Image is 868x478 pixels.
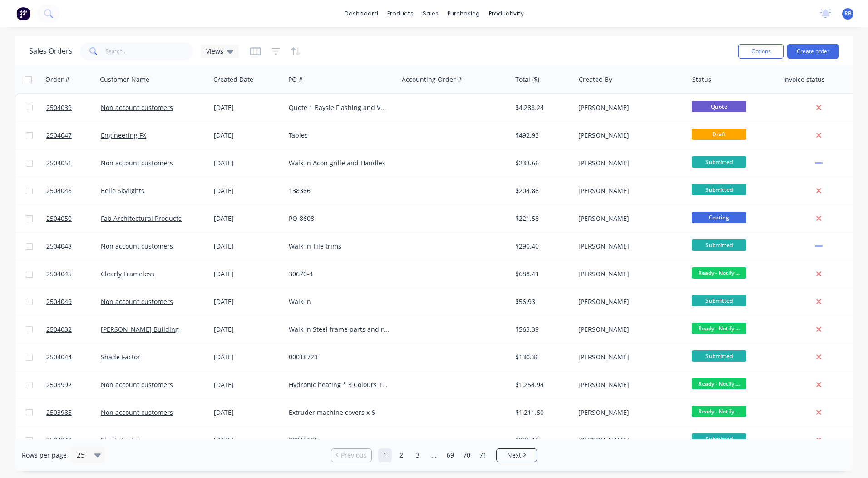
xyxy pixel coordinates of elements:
div: purchasing [443,7,484,20]
a: Non account customers [101,297,173,306]
a: Belle Skylights [101,186,144,195]
a: Page 69 [444,448,457,462]
span: 2504045 [46,269,72,279]
div: [DATE] [214,408,281,417]
a: 2504048 [46,233,101,260]
div: PO-8608 [289,214,390,223]
div: 138386 [289,186,390,195]
span: Submitted [692,350,746,362]
button: Options [738,44,784,59]
div: [DATE] [214,186,281,195]
a: Engineering FX [101,131,146,139]
div: $4,288.24 [515,103,568,112]
div: [DATE] [214,159,281,168]
span: 2503992 [46,380,72,389]
span: 2504044 [46,353,72,362]
div: productivity [484,7,528,20]
div: [PERSON_NAME] [578,297,679,306]
span: Next [507,451,521,460]
a: 2504047 [46,122,101,149]
div: $492.93 [515,131,568,140]
a: Previous page [331,451,371,460]
div: Hydronic heating * 3 Colours Top coat only [289,380,390,389]
input: Search... [105,42,194,60]
a: Clearly Frameless [101,269,154,278]
span: Rows per page [22,451,67,460]
a: 2504045 [46,260,101,288]
div: [PERSON_NAME] [578,131,679,140]
div: Customer Name [100,75,149,84]
div: [DATE] [214,214,281,223]
a: Page 71 [476,448,490,462]
a: Shade Factor [101,436,140,444]
a: 2504049 [46,288,101,315]
span: Ready - Notify ... [692,267,746,279]
a: Page 2 [395,448,408,462]
div: [PERSON_NAME] [578,159,679,168]
div: [PERSON_NAME] [578,186,679,195]
span: Previous [341,451,367,460]
div: $233.66 [515,159,568,168]
a: 2504043 [46,427,101,454]
ul: Pagination [327,448,541,462]
span: Coating [692,212,746,223]
div: Walk in [289,297,390,306]
div: Total ($) [515,75,539,84]
a: Next page [497,451,537,460]
a: Non account customers [101,159,173,167]
div: Walk in Tile trims [289,242,390,251]
span: 2504049 [46,297,72,306]
div: [DATE] [214,325,281,334]
div: Walk in Acon grille and Handles [289,159,390,168]
div: 00018601 [289,436,390,445]
span: 2504048 [46,242,72,251]
div: [DATE] [214,103,281,112]
span: Submitted [692,156,746,168]
a: dashboard [340,7,383,20]
a: 2503985 [46,399,101,426]
div: Accounting Order # [402,75,462,84]
h1: Sales Orders [29,47,73,55]
div: products [383,7,418,20]
div: Tables [289,131,390,140]
span: Ready - Notify ... [692,378,746,389]
div: [PERSON_NAME] [578,436,679,445]
a: [PERSON_NAME] Building [101,325,179,334]
span: 2504043 [46,436,72,445]
span: Ready - Notify ... [692,406,746,417]
div: 00018723 [289,353,390,362]
div: [DATE] [214,242,281,251]
div: $56.93 [515,297,568,306]
div: [PERSON_NAME] [578,103,679,112]
div: [PERSON_NAME] [578,353,679,362]
a: 2504050 [46,205,101,232]
div: [PERSON_NAME] [578,269,679,279]
div: 30670-4 [289,269,390,279]
div: [DATE] [214,131,281,140]
div: $290.40 [515,242,568,251]
span: Submitted [692,433,746,445]
div: sales [418,7,443,20]
div: $221.58 [515,214,568,223]
div: $1,211.50 [515,408,568,417]
a: Page 70 [460,448,473,462]
a: Non account customers [101,408,173,417]
div: Order # [45,75,69,84]
div: [PERSON_NAME] [578,380,679,389]
span: Submitted [692,239,746,251]
div: PO # [288,75,303,84]
a: Non account customers [101,103,173,112]
span: 2504032 [46,325,72,334]
div: [DATE] [214,269,281,279]
span: 2504046 [46,186,72,195]
button: Create order [787,44,839,59]
span: 2504051 [46,159,72,168]
div: [DATE] [214,436,281,445]
a: Page 3 [411,448,424,462]
div: $563.39 [515,325,568,334]
span: Draft [692,129,746,140]
div: [PERSON_NAME] [578,325,679,334]
a: 2503992 [46,371,101,398]
div: [PERSON_NAME] [578,242,679,251]
div: [PERSON_NAME] [578,408,679,417]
